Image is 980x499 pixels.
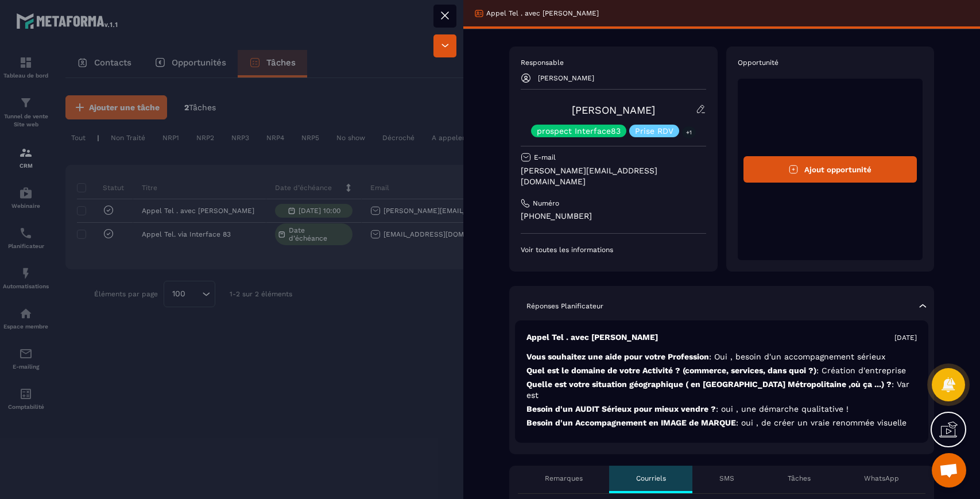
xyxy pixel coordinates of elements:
p: [PHONE_NUMBER] [521,211,706,222]
span: : oui , une démarche qualitative ! [716,404,849,413]
p: Appel Tel . avec [PERSON_NAME] [486,9,599,18]
p: E-mail [534,153,556,162]
span: : Oui , besoin d'un accompagnement sérieux [709,352,885,361]
p: Prise RDV [635,127,673,135]
p: Vous souhaitez une aide pour votre Profession [526,351,917,362]
p: Responsable [521,58,706,67]
p: Besoin d'un AUDIT Sérieux pour mieux vendre ? [526,404,917,415]
p: Opportunité [738,58,923,67]
p: Appel Tel . avec [PERSON_NAME] [526,332,658,343]
p: Tâches [788,474,811,483]
p: WhatsApp [864,474,899,483]
a: Ouvrir le chat [932,453,966,488]
p: +1 [682,126,696,138]
a: [PERSON_NAME] [572,104,655,116]
p: Courriels [636,474,666,483]
p: [DATE] [894,333,917,342]
button: Ajout opportunité [743,156,917,183]
span: : Création d'entreprise [816,366,906,375]
p: SMS [719,474,734,483]
p: Réponses Planificateur [526,301,603,311]
p: Quel est le domaine de votre Activité ? (commerce, services, dans quoi ?) [526,365,917,376]
p: Voir toutes les informations [521,245,706,254]
span: : oui , de créer un vraie renommée visuelle [736,418,907,427]
p: Quelle est votre situation géographique ( en [GEOGRAPHIC_DATA] Métropolitaine ,où ça ...) ? [526,379,917,401]
p: [PERSON_NAME] [538,74,594,82]
p: prospect Interface83 [537,127,621,135]
p: [PERSON_NAME][EMAIL_ADDRESS][DOMAIN_NAME] [521,165,706,187]
p: Besoin d'un Accompagnement en IMAGE de MARQUE [526,417,917,428]
p: Remarques [545,474,583,483]
p: Numéro [533,199,559,208]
